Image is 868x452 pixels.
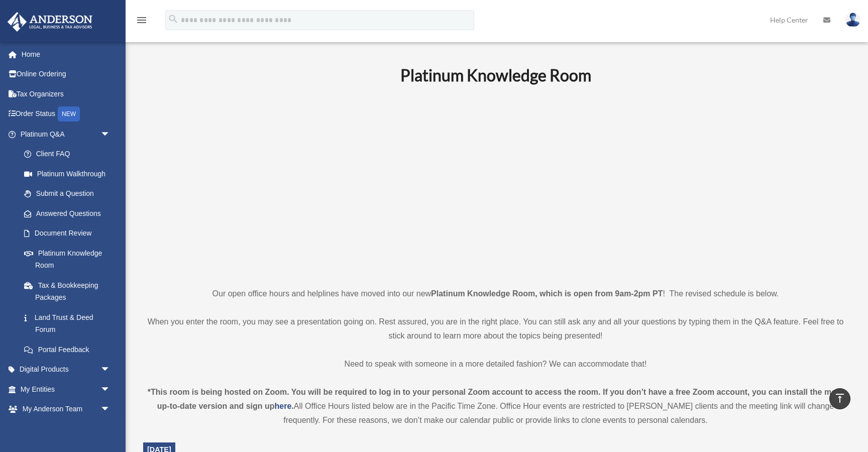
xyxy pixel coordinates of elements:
[7,399,126,419] a: My Anderson Teamarrow_drop_down
[7,379,126,399] a: My Entitiesarrow_drop_down
[5,12,95,32] img: Anderson Advisors Platinum Portal
[14,340,126,360] a: Portal Feedback
[143,357,848,371] p: Need to speak with someone in a more detailed fashion? We can accommodate that!
[14,275,126,307] a: Tax & Bookkeeping Packages
[275,402,292,410] a: here
[845,13,860,27] img: User Pic
[14,184,126,204] a: Submit a Question
[7,84,126,104] a: Tax Organizers
[291,402,293,410] strong: .
[100,124,121,145] span: arrow_drop_down
[431,289,663,298] strong: Platinum Knowledge Room, which is open from 9am-2pm PT
[829,388,850,409] a: vertical_align_top
[14,223,126,244] a: Document Review
[148,388,843,410] strong: *This room is being hosted on Zoom. You will be required to log in to your personal Zoom account ...
[143,385,848,427] div: All Office Hours listed below are in the Pacific Time Zone. Office Hour events are restricted to ...
[7,360,126,380] a: Digital Productsarrow_drop_down
[14,164,126,184] a: Platinum Walkthrough
[7,44,126,64] a: Home
[14,307,126,340] a: Land Trust & Deed Forum
[7,104,126,125] a: Order StatusNEW
[7,64,126,84] a: Online Ordering
[136,14,148,26] i: menu
[400,65,591,85] b: Platinum Knowledge Room
[100,379,121,400] span: arrow_drop_down
[100,360,121,380] span: arrow_drop_down
[168,14,179,25] i: search
[7,124,126,144] a: Platinum Q&Aarrow_drop_down
[14,243,121,275] a: Platinum Knowledge Room
[345,98,646,268] iframe: 231110_Toby_KnowledgeRoom
[143,287,848,301] p: Our open office hours and helplines have moved into our new ! The revised schedule is below.
[14,144,126,164] a: Client FAQ
[143,315,848,343] p: When you enter the room, you may see a presentation going on. Rest assured, you are in the right ...
[58,106,80,122] div: NEW
[136,18,148,26] a: menu
[100,399,121,420] span: arrow_drop_down
[834,392,846,404] i: vertical_align_top
[14,203,126,223] a: Answered Questions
